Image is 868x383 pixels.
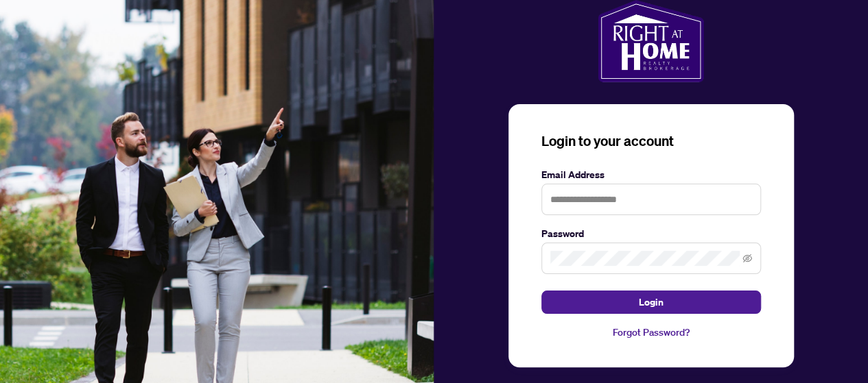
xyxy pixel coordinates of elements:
label: Password [541,226,761,241]
span: eye-invisible [742,254,752,263]
h3: Login to your account [541,132,761,151]
a: Forgot Password? [541,325,761,340]
button: Login [541,291,761,314]
label: Email Address [541,167,761,182]
span: Login [639,291,664,313]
